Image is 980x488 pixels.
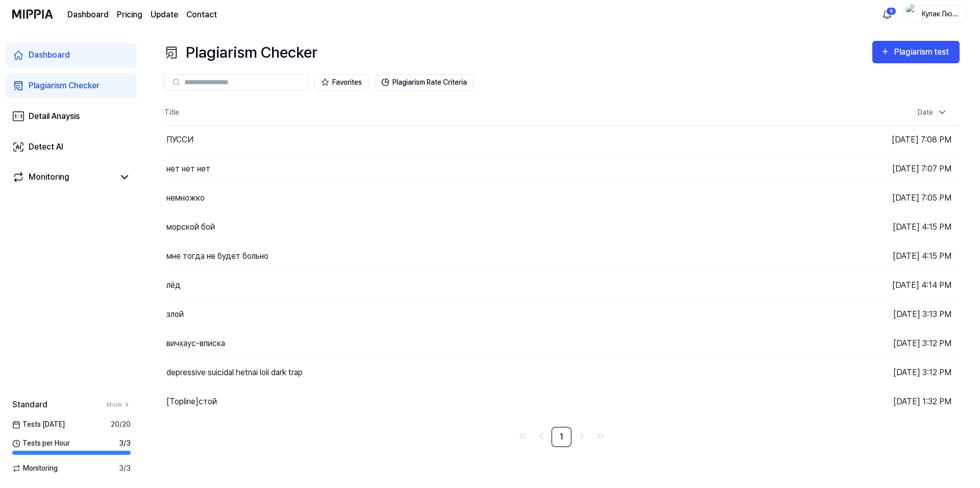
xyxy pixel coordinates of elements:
[166,308,184,321] div: злой
[761,154,960,183] td: [DATE] 7:07 PM
[111,419,131,430] span: 20 / 20
[906,4,918,25] img: profile
[117,9,142,21] button: Pricing
[375,74,474,90] button: Plagiarism Rate Criteria
[163,101,761,125] th: Title
[914,104,951,121] div: Date
[902,6,968,23] button: profileКулак Любви
[107,400,131,409] a: More
[592,428,608,444] a: Go to last page
[314,74,369,90] button: Favorites
[761,183,960,212] td: [DATE] 7:05 PM
[166,163,210,175] div: нет нет нет
[29,110,80,123] div: Detail Anaysis
[761,241,960,271] td: [DATE] 4:15 PM
[166,250,268,262] div: мне тогда не будет больно
[12,399,47,411] span: Standard
[921,8,961,19] div: Кулак Любви
[6,135,137,159] a: Detect AI
[533,428,549,444] a: Go to previous page
[872,41,960,63] button: Plagiarism test
[166,134,193,146] div: ПУССИ
[67,9,109,21] a: Dashboard
[761,125,960,154] td: [DATE] 7:08 PM
[761,271,960,300] td: [DATE] 4:14 PM
[761,387,960,416] td: [DATE] 1:32 PM
[12,171,114,183] a: Monitoring
[166,279,181,291] div: лёд
[186,9,217,21] a: Contact
[574,428,590,444] a: Go to next page
[12,463,58,474] span: Monitoring
[29,141,63,153] div: Detect AI
[166,337,225,350] div: вичхаус-вписка
[166,367,303,379] div: depressive suicidal hetnai loli dark trap
[761,212,960,241] td: [DATE] 4:15 PM
[166,396,217,408] div: [Topline] стой
[514,428,531,444] a: Go to first page
[551,427,572,447] a: 1
[761,300,960,329] td: [DATE] 3:13 PM
[29,49,70,61] div: Dashboard
[879,6,895,22] button: 알림9
[29,80,100,92] div: Plagiarism Checker
[166,221,215,233] div: морской бой
[119,438,131,449] span: 3 / 3
[886,7,896,15] div: 9
[6,43,137,67] a: Dashboard
[894,45,951,59] div: Plagiarism test
[881,8,893,20] img: 알림
[163,41,317,64] div: Plagiarism Checker
[163,427,960,447] nav: pagination
[119,463,131,474] span: 3 / 3
[151,9,178,21] a: Update
[12,419,65,430] span: Tests [DATE]
[166,192,205,204] div: немножко
[6,74,137,98] a: Plagiarism Checker
[12,438,70,449] span: Tests per Hour
[761,358,960,387] td: [DATE] 3:12 PM
[29,171,69,183] div: Monitoring
[6,104,137,129] a: Detail Anaysis
[761,329,960,358] td: [DATE] 3:12 PM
